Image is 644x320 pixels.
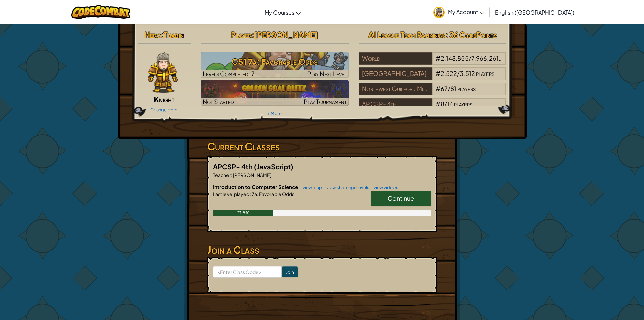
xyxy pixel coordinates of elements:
span: 14 [447,100,453,108]
span: players [476,69,494,77]
span: APCSP- 4th [213,162,254,171]
span: # [436,69,440,77]
img: knight-pose.png [148,52,178,93]
img: CS1 7a: Favorable Odds [201,52,349,78]
a: My Account [430,1,487,23]
span: 8 [440,100,444,108]
span: / [469,54,471,62]
a: World#2,148,855/7,966,261players [359,59,506,66]
span: / [448,85,450,92]
a: English ([GEOGRAPHIC_DATA]) [492,3,578,21]
a: Northwest Guilford Middle#67/81players [359,89,506,97]
img: avatar [433,7,445,18]
span: : [252,30,254,39]
span: Teacher [213,172,231,178]
span: Tharin [164,30,184,39]
div: 27.8% [213,210,274,216]
h3: CS1 7a: Favorable Odds [201,54,349,69]
span: : [161,30,164,39]
span: 7,966,261 [471,54,503,62]
div: Northwest Guilford Middle [359,83,432,95]
a: view challenge levels [323,185,369,190]
input: <Enter Class Code> [213,266,282,278]
a: Change Hero [150,107,178,112]
span: AI League Team Rankings [368,30,445,39]
a: Play Next Level [201,52,349,78]
div: [GEOGRAPHIC_DATA] [359,67,432,80]
span: 3,512 [460,69,475,77]
span: Knight [154,94,174,104]
span: # [436,85,440,92]
span: 81 [450,85,456,92]
span: Continue [388,194,414,202]
img: CodeCombat logo [71,5,130,19]
span: players [457,85,476,92]
span: (JavaScript) [254,162,293,171]
span: Last level played [213,191,249,197]
span: : 36 CodePoints [445,30,497,39]
a: My Courses [261,3,304,21]
span: : [231,172,232,178]
span: / [457,69,460,77]
span: 2,522 [440,69,457,77]
span: Not Started [202,98,234,105]
h3: Join a Class [207,242,437,257]
a: view map [299,185,322,190]
h3: Current Classes [207,139,437,154]
span: Player [231,30,252,39]
a: view videos [370,185,398,190]
div: APCSP- 4th [359,98,432,111]
span: # [436,100,440,108]
span: Play Tournament [304,98,347,105]
a: Not StartedPlay Tournament [201,80,349,106]
span: 2,148,855 [440,54,469,62]
a: APCSP- 4th#8/14players [359,104,506,112]
span: My Account [448,8,484,15]
a: [GEOGRAPHIC_DATA]#2,522/3,512players [359,74,506,82]
span: / [444,100,447,108]
span: Introduction to Computer Science [213,184,299,190]
div: World [359,52,432,65]
a: + More [267,111,282,116]
span: English ([GEOGRAPHIC_DATA]) [495,9,574,16]
span: players [454,100,472,108]
span: 7a. [251,191,258,197]
span: [PERSON_NAME] [254,30,318,39]
span: My Courses [265,9,294,16]
span: 67 [440,85,448,92]
span: Hero [145,30,161,39]
img: Golden Goal [201,80,349,106]
span: : [249,191,251,197]
span: Levels Completed: 7 [202,70,255,78]
input: Join [282,266,298,277]
span: [PERSON_NAME] [232,172,271,178]
span: Favorable Odds [258,191,294,197]
span: # [436,54,440,62]
span: Play Next Level [307,70,347,78]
